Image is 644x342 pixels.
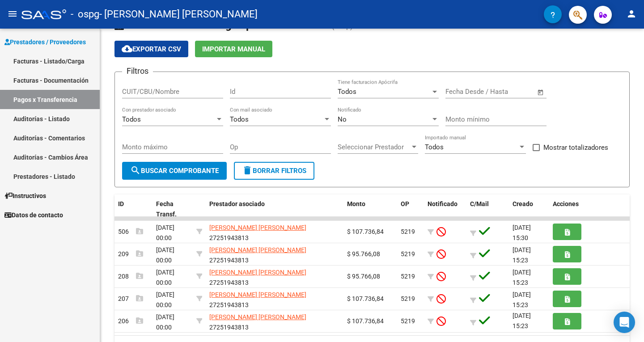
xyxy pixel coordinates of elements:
span: $ 107.736,84 [347,228,384,235]
span: [PERSON_NAME] [PERSON_NAME] [209,291,306,298]
span: 208 [118,273,143,280]
span: [DATE] 15:30 [513,224,531,241]
input: Start date [445,88,475,96]
datatable-header-cell: OP [397,194,424,224]
span: Importar Manual [202,45,265,53]
span: 209 [118,250,143,258]
span: - [PERSON_NAME] [PERSON_NAME] [99,4,258,24]
span: Creado [513,200,533,207]
span: 5219 [401,295,415,302]
span: Mostrar totalizadores [543,142,608,153]
span: 27251943813 [209,313,306,331]
span: $ 107.736,84 [347,295,384,302]
span: Acciones [553,200,579,207]
span: 27251943813 [209,291,306,308]
span: OP [401,200,409,207]
span: 506 [118,228,143,235]
span: 5219 [401,250,415,258]
datatable-header-cell: Monto [343,194,397,224]
span: 207 [118,295,143,302]
span: $ 95.766,08 [347,250,380,258]
span: Todos [230,115,249,123]
span: Todos [122,115,141,123]
span: Instructivos [4,191,46,201]
span: Monto [347,200,365,207]
datatable-header-cell: Acciones [549,194,630,224]
mat-icon: person [626,8,637,19]
datatable-header-cell: Creado [509,194,549,224]
datatable-header-cell: Notificado [424,194,466,224]
span: [DATE] 15:23 [513,246,531,264]
span: [DATE] 00:00 [156,224,174,241]
span: C/Mail [470,200,489,207]
span: Todos [338,88,356,96]
mat-icon: cloud_download [122,43,132,54]
input: End date [483,88,526,96]
span: 206 [118,317,143,325]
span: Fecha Transf. [156,200,177,218]
button: Importar Manual [195,41,272,57]
span: 27251943813 [209,269,306,286]
span: [DATE] 15:23 [513,291,531,308]
datatable-header-cell: Prestador asociado [206,194,343,224]
span: [DATE] 15:23 [513,269,531,286]
h3: Filtros [122,65,153,77]
span: Seleccionar Prestador [338,143,410,151]
span: Exportar CSV [122,45,181,53]
span: Borrar Filtros [242,167,306,175]
button: Exportar CSV [114,41,188,57]
span: 5219 [401,273,415,280]
datatable-header-cell: Fecha Transf. [153,194,193,224]
span: 5219 [401,317,415,325]
span: Buscar Comprobante [130,167,219,175]
mat-icon: search [130,165,141,176]
span: $ 95.766,08 [347,273,380,280]
span: $ 107.736,84 [347,317,384,325]
datatable-header-cell: C/Mail [466,194,509,224]
span: 27251943813 [209,246,306,264]
span: [PERSON_NAME] [PERSON_NAME] [209,269,306,276]
span: 27251943813 [209,224,306,241]
span: [DATE] 00:00 [156,313,174,331]
span: [DATE] 00:00 [156,291,174,308]
span: 5219 [401,228,415,235]
span: [DATE] 00:00 [156,269,174,286]
span: [PERSON_NAME] [PERSON_NAME] [209,246,306,253]
span: Notificado [428,200,458,207]
span: No [338,115,347,123]
mat-icon: menu [7,8,18,19]
span: Datos de contacto [4,210,63,220]
span: Prestador asociado [209,200,265,207]
button: Borrar Filtros [234,162,314,180]
span: - ospg [71,4,99,24]
span: [DATE] 00:00 [156,246,174,264]
datatable-header-cell: ID [114,194,153,224]
span: ID [118,200,124,207]
span: [PERSON_NAME] [PERSON_NAME] [209,313,306,321]
button: Open calendar [536,87,546,97]
button: Buscar Comprobante [122,162,227,180]
mat-icon: delete [242,165,253,176]
span: [DATE] 15:23 [513,312,531,329]
span: [PERSON_NAME] [PERSON_NAME] [209,224,306,231]
span: Todos [425,143,444,151]
span: Prestadores / Proveedores [4,37,86,47]
div: Open Intercom Messenger [614,312,635,333]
